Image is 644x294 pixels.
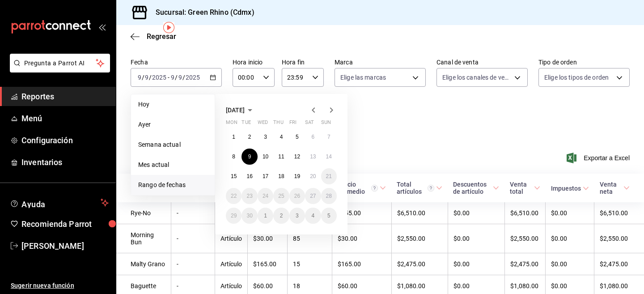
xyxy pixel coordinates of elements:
abbr: September 3, 2025 [264,134,267,140]
input: -- [170,74,175,81]
label: Marca [335,59,426,65]
span: Ayer [138,120,208,129]
td: $2,550.00 [594,224,644,253]
button: September 5, 2025 [289,129,305,145]
abbr: Monday [226,119,237,129]
input: -- [144,74,149,81]
img: Tooltip marker [163,22,174,33]
span: Ayuda [21,197,97,208]
span: [DATE] [226,107,245,114]
span: Sugerir nueva función [11,281,109,290]
button: October 1, 2025 [258,208,273,224]
abbr: September 22, 2025 [231,193,237,199]
td: $0.00 [448,224,504,253]
span: Recomienda Parrot [21,218,109,230]
button: September 8, 2025 [226,149,241,165]
abbr: September 26, 2025 [294,193,300,199]
abbr: October 1, 2025 [264,213,267,219]
span: Configuración [21,134,109,146]
abbr: Tuesday [241,119,250,129]
input: -- [137,74,142,81]
button: September 13, 2025 [305,149,321,165]
button: September 28, 2025 [321,188,337,204]
button: September 19, 2025 [289,168,305,184]
button: Pregunta a Parrot AI [10,54,110,72]
td: $0.00 [546,202,594,224]
abbr: September 18, 2025 [278,173,284,179]
abbr: September 13, 2025 [310,153,316,160]
abbr: Friday [289,119,297,129]
abbr: September 2, 2025 [248,134,251,140]
abbr: September 30, 2025 [246,213,252,219]
td: $0.00 [546,224,594,253]
td: $165.00 [332,253,391,275]
span: - [168,74,169,81]
td: Rye-No [116,202,171,224]
span: / [142,74,144,81]
td: $2,475.00 [504,253,546,275]
a: Pregunta a Parrot AI [6,65,110,74]
span: Elige los canales de venta [442,73,511,82]
td: $6,510.00 [391,202,448,224]
td: $0.00 [448,253,504,275]
abbr: October 4, 2025 [311,213,314,219]
td: - [171,253,215,275]
abbr: September 5, 2025 [296,134,299,140]
abbr: September 6, 2025 [311,134,314,140]
td: Artículo [215,224,248,253]
button: September 9, 2025 [241,149,257,165]
abbr: September 12, 2025 [294,153,300,160]
abbr: October 3, 2025 [296,213,299,219]
abbr: September 10, 2025 [263,153,268,160]
span: Exportar a Excel [568,153,630,163]
input: -- [178,74,182,81]
button: September 1, 2025 [226,129,241,145]
abbr: September 28, 2025 [326,193,332,199]
button: September 20, 2025 [305,168,321,184]
div: Venta neta [600,181,622,195]
button: September 26, 2025 [289,188,305,204]
button: September 12, 2025 [289,149,305,165]
span: Impuestos [551,185,589,192]
td: 85 [288,224,332,253]
span: Inventarios [21,156,109,168]
label: Canal de venta [436,59,528,65]
span: Menú [21,112,109,124]
td: $2,475.00 [594,253,644,275]
td: $2,550.00 [391,224,448,253]
td: 15 [288,253,332,275]
button: September 18, 2025 [273,168,289,184]
td: Artículo [215,253,248,275]
button: September 27, 2025 [305,188,321,204]
span: Total artículos [397,181,442,195]
button: September 17, 2025 [258,168,273,184]
button: September 14, 2025 [321,149,337,165]
span: / [182,74,185,81]
span: Rango de fechas [138,180,208,190]
button: September 24, 2025 [258,188,273,204]
button: September 7, 2025 [321,129,337,145]
abbr: September 27, 2025 [310,193,316,199]
td: $2,550.00 [504,224,546,253]
span: Venta total [510,181,540,195]
abbr: September 24, 2025 [263,193,268,199]
td: Malty Grano [116,253,171,275]
button: September 25, 2025 [273,188,289,204]
span: Venta neta [600,181,630,195]
div: Impuestos [551,185,581,192]
div: Total artículos [397,181,434,195]
abbr: Saturday [305,119,314,129]
div: Venta total [510,181,532,195]
abbr: September 17, 2025 [263,173,268,179]
td: $6,510.00 [504,202,546,224]
abbr: September 15, 2025 [231,173,237,179]
span: / [175,74,178,81]
abbr: September 21, 2025 [326,173,332,179]
abbr: September 1, 2025 [232,134,235,140]
svg: Precio promedio = Total artículos / cantidad [371,185,378,192]
td: $0.00 [448,202,504,224]
span: Mes actual [138,160,208,170]
abbr: October 2, 2025 [280,213,283,219]
td: $30.00 [332,224,391,253]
